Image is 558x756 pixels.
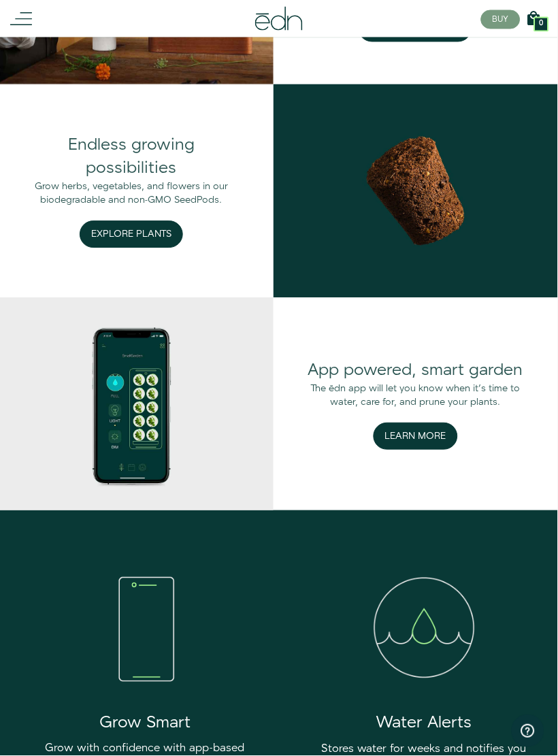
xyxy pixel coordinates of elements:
[301,382,531,410] div: The ēdn app will let you know when it's time to water, care for, and prune your plants.
[80,221,183,248] button: Explore Plants
[27,180,237,208] div: Grow herbs, vegetables, and flowers in our biodegradable and non-GMO SeedPods.
[540,20,544,28] span: 0
[301,359,531,382] div: App powered, smart garden
[481,10,521,29] button: BUY
[512,715,544,749] iframe: Opens a widget where you can find more information
[306,715,542,733] h2: Water Alerts
[27,715,263,733] h2: Grow Smart
[374,423,458,450] button: Learn More
[27,134,237,180] div: Endless growing possibilities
